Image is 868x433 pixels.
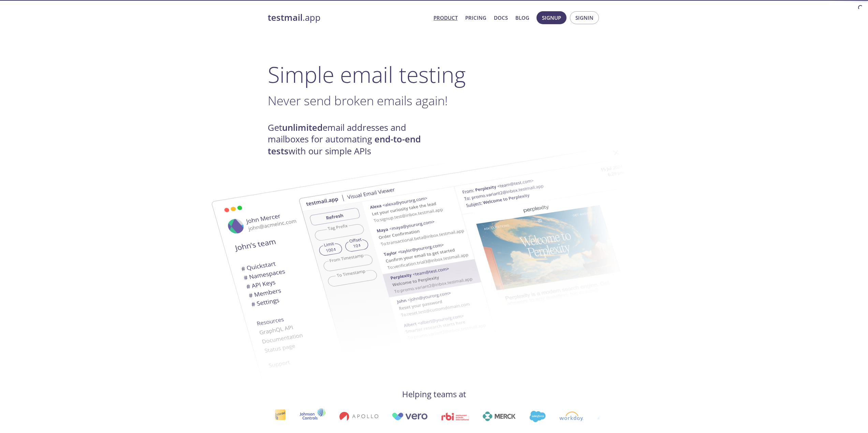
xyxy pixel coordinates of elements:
[433,13,458,22] a: Product
[536,11,567,24] button: Signup
[542,13,561,22] span: Signup
[299,408,325,424] img: johnsoncontrols
[339,412,378,421] img: apollo
[575,13,593,22] span: Signin
[465,13,486,22] a: Pricing
[494,13,508,22] a: Docs
[515,13,529,22] a: Blog
[268,122,434,157] h4: Get email addresses and mailboxes for automating with our simple APIs
[186,158,554,388] img: testmail-email-viewer
[559,412,583,421] img: workday
[529,411,545,422] img: salesforce
[268,12,428,24] a: testmail.app
[441,413,469,420] img: rbi
[274,409,285,424] img: interac
[268,389,601,400] h4: Helping teams at
[298,136,667,366] img: testmail-email-viewer
[268,12,303,24] strong: testmail
[570,11,599,24] button: Signin
[268,133,421,157] strong: end-to-end tests
[268,92,448,109] span: Never send broken emails again!
[482,412,515,421] img: merck
[282,122,323,134] strong: unlimited
[268,61,601,88] h1: Simple email testing
[391,413,427,420] img: vero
